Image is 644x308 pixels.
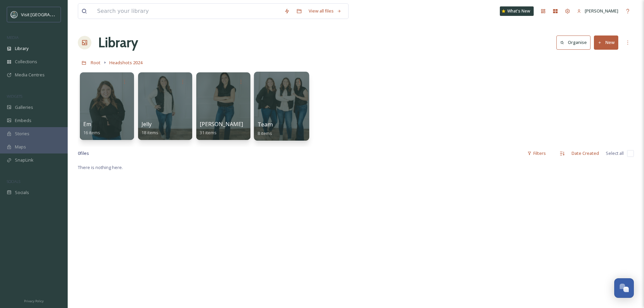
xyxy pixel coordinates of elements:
[15,117,31,124] span: Embeds
[78,150,89,157] span: 0 file s
[83,120,91,128] span: Em
[574,4,622,18] a: [PERSON_NAME]
[594,35,618,49] button: New
[7,35,19,40] span: MEDIA
[21,11,73,18] span: Visit [GEOGRAPHIC_DATA]
[15,58,37,65] span: Collections
[15,45,28,52] span: Library
[91,58,101,67] a: Root
[83,129,100,136] span: 16 items
[585,8,618,14] span: [PERSON_NAME]
[141,129,158,136] span: 18 items
[24,297,44,305] a: Privacy Policy
[141,121,158,136] a: Jelly18 items
[200,120,243,128] span: [PERSON_NAME]
[305,4,345,18] a: View all files
[200,129,217,136] span: 31 items
[78,164,123,170] span: There is nothing here.
[98,32,138,53] a: Library
[606,150,624,157] span: Select all
[15,189,29,196] span: Socials
[91,60,101,66] span: Root
[94,4,281,19] input: Search your library
[24,299,44,303] span: Privacy Policy
[15,157,34,163] span: SnapLink
[83,121,100,136] a: Em16 items
[15,72,45,78] span: Media Centres
[556,35,591,49] button: Organise
[7,94,22,99] span: WIDGETS
[109,60,142,66] span: Headshots 2024
[141,120,152,128] span: Jelly
[7,179,20,184] span: SOCIALS
[109,58,142,67] a: Headshots 2024
[15,144,26,150] span: Maps
[258,121,272,128] span: Team
[500,6,534,16] a: What's New
[11,11,18,18] img: watertown-convention-and-visitors-bureau.jpg
[15,104,33,111] span: Galleries
[258,130,272,136] span: 8 items
[200,121,243,136] a: [PERSON_NAME]31 items
[258,121,272,136] a: Team8 items
[614,278,634,298] button: Open Chat
[556,35,594,49] a: Organise
[568,147,602,160] div: Date Created
[15,131,29,137] span: Stories
[524,147,549,160] div: Filters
